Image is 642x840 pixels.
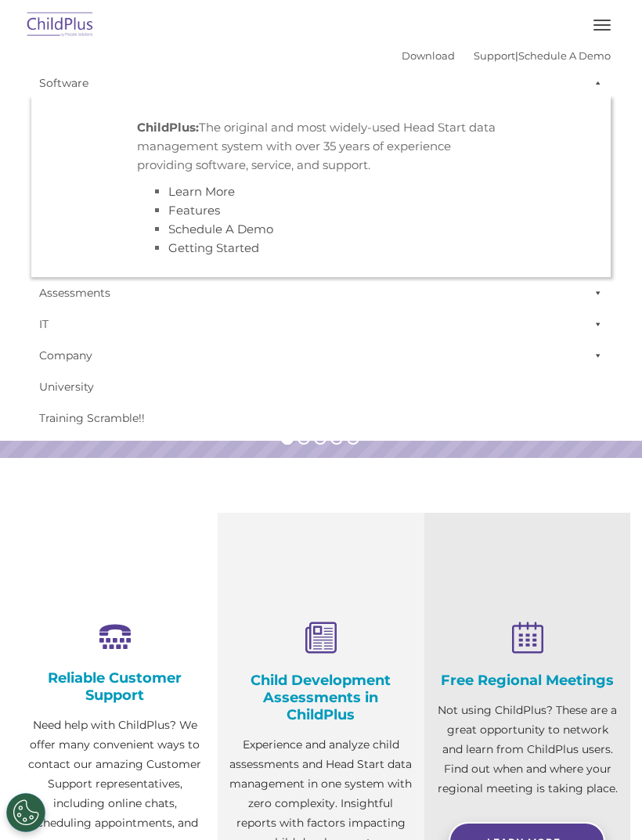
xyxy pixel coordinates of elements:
[168,222,273,236] a: Schedule A Demo
[168,240,259,255] a: Getting Started
[168,184,235,199] a: Learn More
[137,118,505,175] p: The original and most widely-used Head Start data management system with over 35 years of experie...
[168,203,220,218] a: Features
[31,371,611,402] a: University
[31,67,611,99] a: Software
[31,277,611,308] a: Assessments
[474,49,515,62] a: Support
[6,793,45,832] button: Cookies Settings
[378,671,642,840] iframe: Chat Widget
[518,49,611,62] a: Schedule A Demo
[23,7,97,44] img: ChildPlus by Procare Solutions
[31,308,611,340] a: IT
[137,120,199,135] strong: ChildPlus:
[402,49,611,62] font: |
[402,49,455,62] a: Download
[31,340,611,371] a: Company
[23,669,206,704] h4: Reliable Customer Support
[31,402,611,434] a: Training Scramble!!
[229,672,412,723] h4: Child Development Assessments in ChildPlus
